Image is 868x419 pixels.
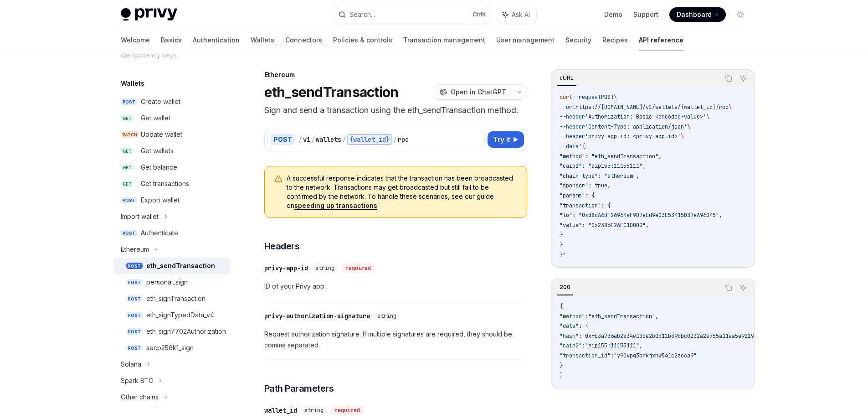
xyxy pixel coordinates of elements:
[121,375,153,386] div: Spark BTC
[434,84,512,100] button: Open in ChatGPT
[560,322,579,330] span: "data"
[496,29,555,51] a: User management
[560,162,646,170] span: "caip2": "eip155:11155111",
[331,406,364,415] div: required
[560,342,582,349] span: "caip2"
[264,70,527,79] div: Ethereum
[614,93,617,101] span: \
[274,175,283,184] svg: Warning
[669,7,726,22] a: Dashboard
[723,72,734,84] button: Copy the contents from the code block
[473,11,486,18] span: Ctrl K
[639,342,642,349] span: ,
[560,241,563,248] span: }
[113,110,230,126] a: GETGet wallet
[560,222,649,229] span: "value": "0x2386F26FC10000",
[560,313,585,320] span: "method"
[121,29,150,51] a: Welcome
[560,103,575,111] span: --url
[264,311,370,321] div: privy-authorization-signature
[141,228,178,238] div: Authenticate
[585,113,706,120] span: 'Authorization: Basic <encoded-value>'
[681,133,684,140] span: \
[582,332,799,340] span: "0xfc3a736ab2e34e13be2b0b11b39dbc0232a2e755a11aa5a9219890d3b2c6c7d8"
[264,264,308,273] div: privy-app-id
[113,274,230,290] a: POSTpersonal_sign
[733,7,748,22] button: Toggle dark mode
[113,340,230,356] a: POSTsecp256k1_sign
[342,135,346,144] div: /
[121,78,144,89] h5: Wallets
[655,313,658,320] span: ,
[560,202,611,209] span: "transaction": {
[557,72,576,83] div: cURL
[588,313,655,320] span: "eth_sendTransaction"
[560,362,563,369] span: }
[579,332,582,340] span: :
[121,197,137,204] span: POST
[398,135,409,144] div: rpc
[560,113,585,120] span: --header
[141,145,174,156] div: Get wallets
[604,10,622,19] a: Demo
[560,352,611,359] span: "transaction_id"
[113,93,230,110] a: POSTCreate wallet
[560,133,585,140] span: --header
[271,134,295,145] div: POST
[706,113,709,120] span: \
[264,329,527,351] span: Request authorization signature. If multiple signatures are required, they should be comma separa...
[560,212,722,219] span: "to": "0xd8dA6BF26964aF9D7eEd9e03E53415D37aA96045",
[332,6,492,23] button: Search...CtrlK
[311,135,315,144] div: /
[585,123,687,130] span: 'Content-Type: application/json'
[585,342,639,349] span: "eip155:11155111"
[560,153,662,160] span: "method": "eth_sendTransaction",
[113,307,230,323] a: POSTeth_signTypedData_v4
[737,72,749,84] button: Ask AI
[614,352,697,359] span: "y90vpg3bnkjxhw541c2zc6a9"
[264,104,527,117] p: Sign and send a transaction using the eth_sendTransaction method.
[723,282,734,294] button: Copy the contents from the code block
[560,172,639,180] span: "chain_type": "ethereum",
[121,359,141,370] div: Solana
[294,202,377,210] a: speeding up transactions
[113,159,230,176] a: GETGet balance
[611,352,614,359] span: :
[560,192,595,199] span: "params": {
[146,342,194,353] div: secp256k1_sign
[121,211,159,222] div: Import wallet
[126,312,143,319] span: POST
[557,282,573,293] div: 200
[316,135,341,144] div: wallets
[560,182,611,189] span: "sponsor": true,
[121,164,134,171] span: GET
[287,174,518,210] span: A successful response indicates that the transaction has been broadcasted to the network. Transac...
[560,303,563,310] span: {
[560,143,579,150] span: --data
[264,84,399,100] h1: eth_sendTransaction
[146,293,205,304] div: eth_signTransaction
[737,282,749,294] button: Ask AI
[303,135,310,144] div: v1
[113,258,230,274] a: POSTeth_sendTransaction
[141,178,189,189] div: Get transactions
[113,192,230,208] a: POSTExport wallet
[560,93,572,101] span: curl
[264,240,300,253] span: Headers
[639,29,683,51] a: API reference
[113,143,230,159] a: GETGet wallets
[126,295,143,302] span: POST
[146,277,188,288] div: personal_sign
[146,260,215,271] div: eth_sendTransaction
[575,103,729,111] span: https://[DOMAIN_NAME]/v1/wallets/{wallet_id}/rpc
[393,135,397,144] div: /
[121,392,159,403] div: Other chains
[285,29,322,51] a: Connectors
[512,10,530,19] span: Ask AI
[582,342,585,349] span: :
[347,134,392,145] div: {wallet_id}
[141,113,170,124] div: Get wallet
[146,310,214,321] div: eth_signTypedData_v4
[121,244,149,255] div: Ethereum
[729,103,732,111] span: \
